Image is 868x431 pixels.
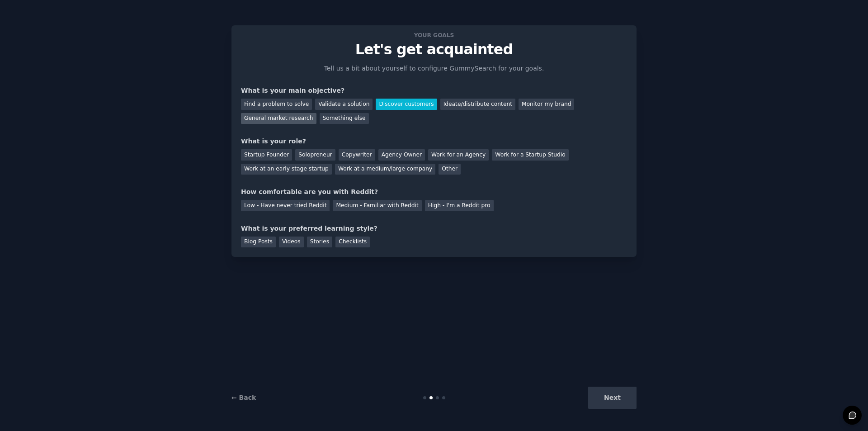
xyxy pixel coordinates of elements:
div: Checklists [335,237,370,248]
div: Copywriter [339,149,375,161]
div: Work for an Agency [428,149,489,161]
div: Medium - Familiar with Reddit [333,200,421,211]
div: High - I'm a Reddit pro [425,200,494,211]
div: Find a problem to solve [241,99,312,110]
p: Let's get acquainted [241,42,627,57]
div: How comfortable are you with Reddit? [241,187,627,197]
div: Work at an early stage startup [241,164,332,175]
div: Ideate/distribute content [440,99,515,110]
div: Low - Have never tried Reddit [241,200,330,211]
div: Stories [307,237,332,248]
div: Work for a Startup Studio [492,149,568,161]
span: Your goals [412,30,456,40]
div: Blog Posts [241,237,276,248]
div: General market research [241,113,316,124]
div: Validate a solution [315,99,373,110]
div: What is your role? [241,137,627,146]
div: Work at a medium/large company [335,164,435,175]
a: ← Back [231,394,256,401]
div: Startup Founder [241,149,292,161]
div: What is your preferred learning style? [241,224,627,233]
div: Other [439,164,461,175]
div: Monitor my brand [519,99,574,110]
div: Solopreneur [295,149,335,161]
div: What is your main objective? [241,86,627,95]
div: Videos [279,237,304,248]
div: Agency Owner [378,149,425,161]
div: Something else [320,113,369,124]
div: Discover customers [376,99,437,110]
p: Tell us a bit about yourself to configure GummySearch for your goals. [320,64,548,73]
